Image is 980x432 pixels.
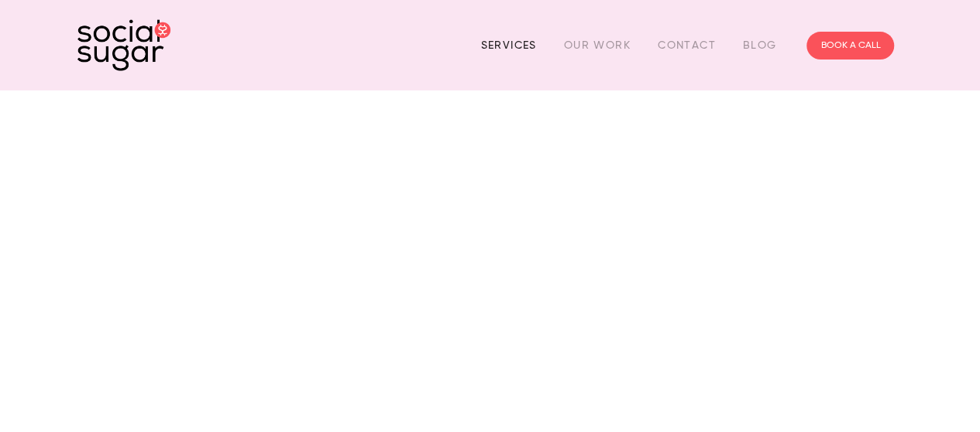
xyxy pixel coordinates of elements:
img: SocialSugar [77,19,170,71]
a: Contact [658,33,716,57]
a: Our Work [564,33,631,57]
a: Blog [743,33,777,57]
a: BOOK A CALL [806,32,894,60]
a: Services [480,33,536,57]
